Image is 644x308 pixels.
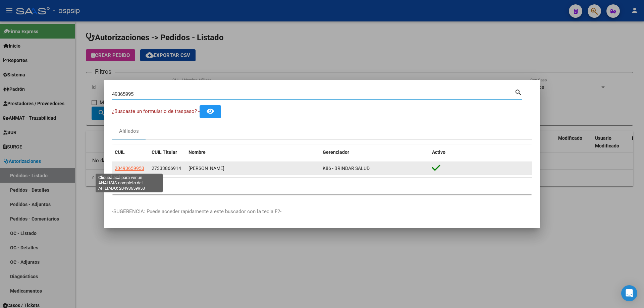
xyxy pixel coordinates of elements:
[189,149,206,155] span: Nombre
[189,165,317,172] div: [PERSON_NAME]
[515,88,522,96] mat-icon: search
[112,145,149,160] datatable-header-cell: CUIL
[152,149,177,155] span: CUIL Titular
[112,208,532,215] p: -SUGERENCIA: Puede acceder rapidamente a este buscador con la tecla F2-
[323,166,370,171] span: K86 - BRINDAR SALUD
[429,145,532,160] datatable-header-cell: Activo
[621,285,637,301] div: Open Intercom Messenger
[206,107,214,115] mat-icon: remove_red_eye
[115,166,144,171] span: 20493659953
[112,108,200,114] span: ¿Buscaste un formulario de traspaso? -
[119,127,139,135] div: Afiliados
[115,149,125,155] span: CUIL
[432,149,445,155] span: Activo
[323,149,349,155] span: Gerenciador
[152,166,181,171] span: 27333866914
[112,178,532,194] div: 1 total
[149,145,186,160] datatable-header-cell: CUIL Titular
[186,145,320,160] datatable-header-cell: Nombre
[320,145,429,160] datatable-header-cell: Gerenciador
